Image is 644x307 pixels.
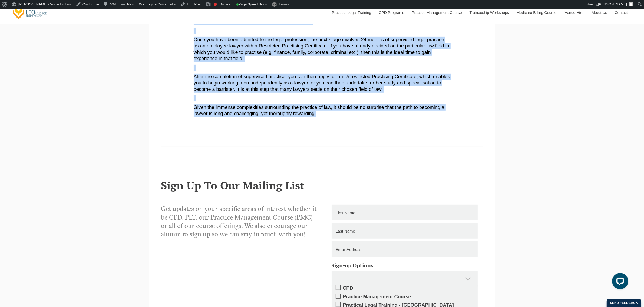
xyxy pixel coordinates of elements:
a: [PERSON_NAME] Centre for Law [12,4,48,20]
a: Traineeship Workshops [465,1,513,24]
p: After the completion of supervised practice, you can then apply for an Unrestricted Practising Ce... [194,74,451,93]
p: Get updates on your specific areas of interest whether it be CPD, PLT, our Practice Management Co... [161,205,318,238]
a: About Us [587,1,611,24]
p: Given the immense complexities surrounding the practice of law, it should be no surprise that the... [194,104,451,117]
a: Venue Hire [561,1,587,24]
iframe: LiveChat chat widget [608,271,630,294]
a: Practical Legal Training [328,1,375,24]
a: Practice Management Course [408,1,465,24]
label: CPD [336,285,474,291]
span: [PERSON_NAME] [598,2,627,6]
label: Practice Management Course [336,294,474,300]
h2: Sign Up To Our Mailing List [161,179,483,191]
div: Focus keyphrase not set [214,3,217,6]
a: Medicare Billing Course [513,1,561,24]
input: First Name [332,205,478,220]
a: CPD Programs [375,1,408,24]
a: Contact [611,1,632,24]
p: Once you have been admitted to the legal profession, the next stage involves 24 months of supervi... [194,37,451,62]
input: Last Name [332,223,478,239]
input: Email Address [332,241,478,257]
h5: Sign-up Options [332,262,478,268]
